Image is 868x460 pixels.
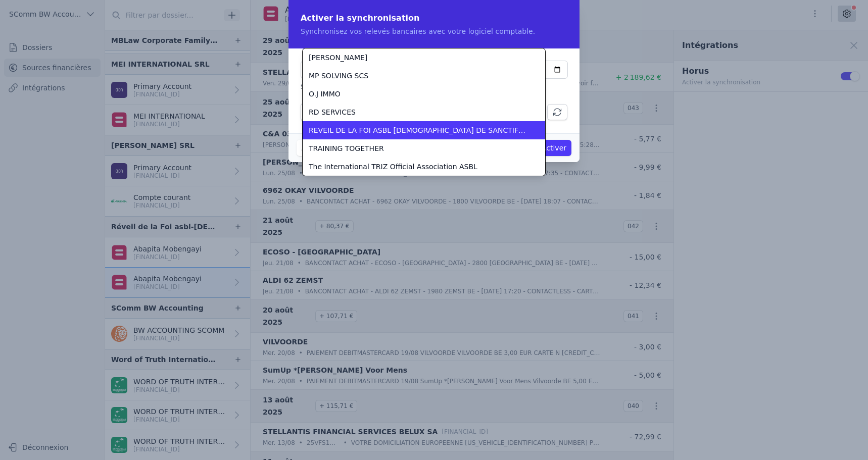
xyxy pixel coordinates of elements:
span: O.J IMMO [309,89,341,99]
span: [PERSON_NAME] [309,53,367,63]
span: REVEIL DE LA FOI ASBL [DEMOGRAPHIC_DATA] DE SANCTIFICATION [309,125,527,135]
span: The International TRIZ Official Association ASBL [309,162,477,172]
span: RD SERVICES [309,107,356,117]
span: MP SOLVING SCS [309,71,368,81]
span: TRAINING TOGETHER [309,143,384,154]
